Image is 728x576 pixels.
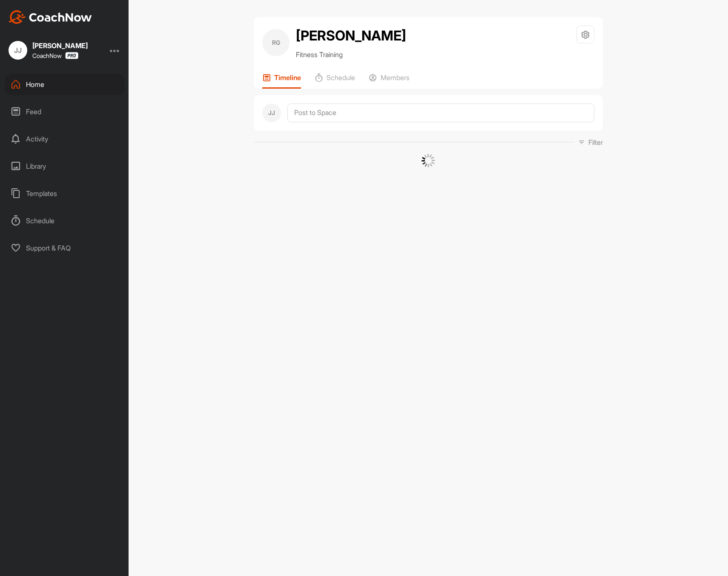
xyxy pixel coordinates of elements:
p: Timeline [274,73,301,82]
div: JJ [9,41,27,60]
div: [PERSON_NAME] [32,42,88,49]
div: Feed [5,101,125,122]
p: Schedule [327,73,355,82]
img: G6gVgL6ErOh57ABN0eRmCEwV0I4iEi4d8EwaPGI0tHgoAbU4EAHFLEQAh+QQFCgALACwIAA4AGAASAAAEbHDJSesaOCdk+8xg... [421,154,435,167]
p: Members [381,73,410,82]
img: CoachNow [9,10,92,24]
div: Support & FAQ [5,237,125,259]
img: CoachNow Pro [65,52,78,59]
div: Home [5,74,125,95]
div: RG [262,29,289,56]
div: Library [5,156,125,177]
div: Templates [5,183,125,204]
div: CoachNow [32,52,78,59]
p: Fitness Training [296,49,406,60]
div: JJ [262,104,281,122]
div: Activity [5,128,125,150]
div: Schedule [5,210,125,231]
p: Filter [588,137,603,147]
h2: [PERSON_NAME] [296,26,406,46]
